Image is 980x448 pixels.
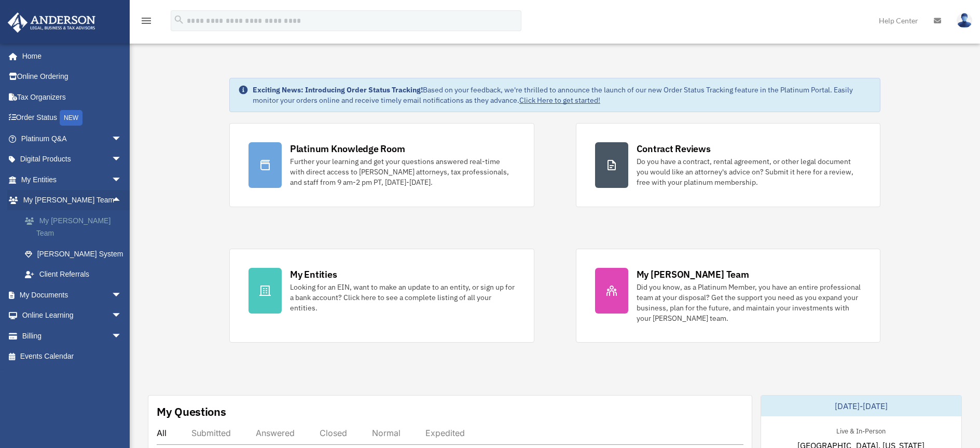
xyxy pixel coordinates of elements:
a: [PERSON_NAME] System [15,243,137,264]
div: All [157,428,167,438]
span: arrow_drop_down [112,149,132,170]
a: Platinum Knowledge Room Further your learning and get your questions answered real-time with dire... [229,123,534,207]
span: arrow_drop_up [112,190,132,211]
div: Platinum Knowledge Room [290,142,405,155]
div: Normal [372,428,401,438]
span: arrow_drop_down [112,169,132,191]
div: NEW [60,110,82,126]
strong: Exciting News: Introducing Order Status Tracking! [253,85,423,94]
a: Digital Productsarrow_drop_down [7,149,137,170]
a: My [PERSON_NAME] Teamarrow_drop_up [7,190,137,211]
div: Expedited [425,428,465,438]
div: Contract Reviews [637,142,711,155]
span: arrow_drop_down [112,284,132,306]
div: Answered [256,428,295,438]
i: search [173,14,185,25]
a: Home [7,46,132,66]
a: Online Ordering [7,66,137,87]
div: My [PERSON_NAME] Team [637,268,749,281]
div: [DATE]-[DATE] [761,396,961,416]
a: My Documentsarrow_drop_down [7,284,137,305]
a: Tax Organizers [7,87,137,107]
div: My Questions [157,404,226,419]
span: arrow_drop_down [112,305,132,327]
div: Looking for an EIN, want to make an update to an entity, or sign up for a bank account? Click her... [290,282,515,313]
a: Events Calendar [7,346,137,367]
a: Contract Reviews Do you have a contract, rental agreement, or other legal document you would like... [576,123,881,207]
div: Further your learning and get your questions answered real-time with direct access to [PERSON_NAM... [290,156,515,187]
a: Order StatusNEW [7,107,137,129]
div: My Entities [290,268,337,281]
a: Billingarrow_drop_down [7,325,137,346]
a: Platinum Q&Aarrow_drop_down [7,128,137,149]
a: Client Referrals [15,264,137,285]
span: arrow_drop_down [112,128,132,150]
a: menu [140,18,153,27]
img: User Pic [957,13,972,28]
span: arrow_drop_down [112,325,132,347]
div: Based on your feedback, we're thrilled to announce the launch of our new Order Status Tracking fe... [253,85,872,105]
a: Click Here to get started! [519,96,600,105]
div: Closed [320,428,347,438]
a: My Entities Looking for an EIN, want to make an update to an entity, or sign up for a bank accoun... [229,249,534,343]
div: Did you know, as a Platinum Member, you have an entire professional team at your disposal? Get th... [637,282,862,323]
div: Do you have a contract, rental agreement, or other legal document you would like an attorney's ad... [637,156,862,187]
a: Online Learningarrow_drop_down [7,305,137,326]
a: My [PERSON_NAME] Team [15,210,137,243]
a: My [PERSON_NAME] Team Did you know, as a Platinum Member, you have an entire professional team at... [576,249,881,343]
div: Live & In-Person [828,425,894,436]
img: Anderson Advisors Platinum Portal [5,12,99,33]
div: Submitted [191,428,231,438]
a: My Entitiesarrow_drop_down [7,169,137,190]
i: menu [140,15,153,27]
